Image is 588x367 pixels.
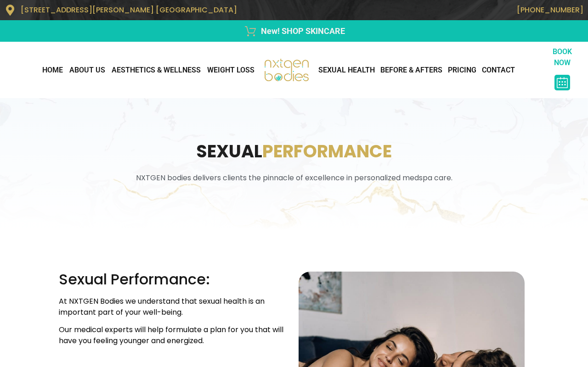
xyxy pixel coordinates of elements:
[5,61,258,79] nav: Menu
[479,61,518,79] a: CONTACT
[316,61,378,79] a: Sexual Health
[39,61,66,79] a: Home
[259,25,345,37] span: New! SHOP SKINCARE
[59,271,294,288] h2: Sexual Performance:
[545,46,579,68] p: BOOK NOW
[66,61,108,79] a: About Us
[316,61,545,79] nav: Menu
[378,61,445,79] a: Before & Afters
[204,61,258,79] a: WEIGHT LOSS
[59,296,294,318] p: At NXTGEN Bodies we understand that sexual health is an important part of your well-being.
[21,5,237,15] span: [STREET_ADDRESS][PERSON_NAME] [GEOGRAPHIC_DATA]
[262,139,392,163] span: Performance
[5,25,583,37] a: New! SHOP SKINCARE
[59,324,294,346] p: Our medical experts will help formulate a plan for you that will have you feeling younger and ene...
[108,61,204,79] a: AESTHETICS & WELLNESS
[445,61,479,79] a: Pricing
[299,6,583,14] p: [PHONE_NUMBER]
